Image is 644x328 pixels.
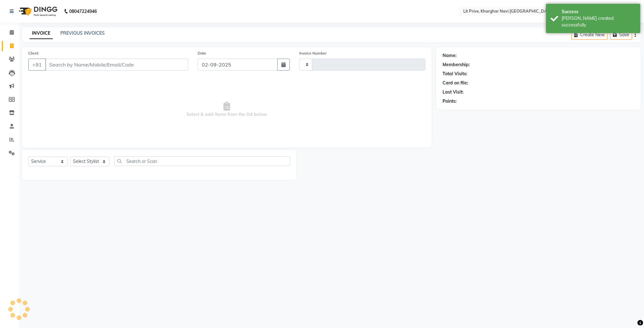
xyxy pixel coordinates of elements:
b: 08047224946 [69,3,97,20]
span: Select & add items from the list below [28,78,425,141]
div: Last Visit: [443,89,464,95]
label: Client [28,50,38,56]
div: Points: [443,98,457,105]
div: Membership: [443,61,470,68]
button: Create New [571,30,608,40]
img: logo [16,3,59,20]
div: Success [562,9,636,15]
div: Card on file: [443,80,468,86]
a: PREVIOUS INVOICES [60,30,105,36]
div: Bill created successfully. [562,15,636,28]
label: Date [198,50,206,56]
label: Invoice Number [299,50,327,56]
input: Search or Scan [114,156,290,166]
input: Search by Name/Mobile/Email/Code [45,59,188,71]
div: Total Visits: [443,71,467,77]
button: +91 [28,59,46,71]
button: Save [610,30,632,40]
div: Name: [443,52,457,59]
a: INVOICE [30,28,53,39]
